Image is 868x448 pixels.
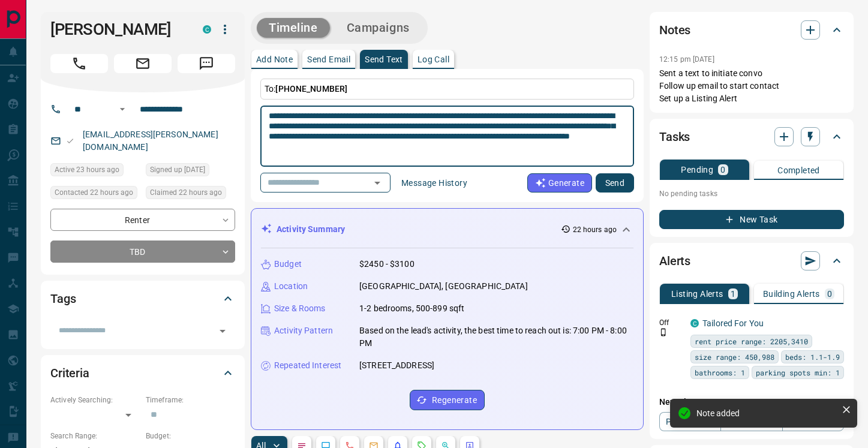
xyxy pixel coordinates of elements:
div: Tags [50,284,235,313]
p: Repeated Interest [274,359,341,372]
p: Search Range: [50,431,140,441]
p: Send Email [307,55,350,64]
p: Budget [274,258,302,270]
div: Thu Aug 14 2025 [50,163,140,180]
svg: Push Notification Only [659,328,668,336]
button: New Task [659,210,844,229]
h2: Notes [659,20,690,40]
button: Send [596,173,634,193]
p: Building Alerts [763,290,820,298]
button: Campaigns [335,18,422,38]
p: Activity Pattern [274,324,333,337]
p: Log Call [418,55,449,64]
p: 0 [720,166,725,174]
p: Budget: [146,431,235,441]
h2: Alerts [659,251,690,270]
p: New Alert: [659,396,844,408]
h2: Tags [50,289,76,308]
div: condos.ca [690,319,699,327]
p: Activity Summary [277,223,345,236]
button: Open [115,102,130,116]
p: 0 [827,290,832,298]
div: Notes [659,16,844,44]
p: Sent a text to initiate convo Follow up email to start contact Set up a Listing Alert [659,67,844,105]
p: $2450 - $3100 [359,258,415,270]
h2: Tasks [659,127,690,146]
span: Contacted 22 hours ago [55,187,133,199]
p: 1-2 bedrooms, 500-899 sqft [359,302,464,315]
span: Claimed 22 hours ago [150,187,222,199]
span: Active 23 hours ago [55,164,119,176]
button: Generate [527,173,592,193]
p: Add Note [256,55,293,64]
button: Timeline [257,18,330,38]
h2: Criteria [50,363,89,383]
div: Note added [696,408,837,418]
div: Alerts [659,246,844,275]
p: Off [659,317,683,328]
p: Send Text [365,55,403,64]
p: 22 hours ago [573,224,617,235]
span: bathrooms: 1 [695,366,745,378]
div: condos.ca [203,25,211,34]
p: Timeframe: [146,395,235,405]
span: size range: 450,988 [695,351,774,363]
div: Tue Aug 08 2023 [146,163,235,180]
button: Open [214,323,231,339]
h1: [PERSON_NAME] [50,20,185,39]
div: Activity Summary22 hours ago [261,218,633,240]
a: Tailored For You [702,318,764,328]
svg: Email Valid [66,137,74,145]
a: [EMAIL_ADDRESS][PERSON_NAME][DOMAIN_NAME] [83,130,218,152]
p: 1 [731,290,735,298]
p: Pending [681,166,713,174]
p: Location [274,280,308,293]
span: rent price range: 2205,3410 [695,335,808,347]
div: Renter [50,209,235,231]
span: beds: 1.1-1.9 [785,351,840,363]
p: [GEOGRAPHIC_DATA], [GEOGRAPHIC_DATA] [359,280,528,293]
span: Email [114,54,172,73]
div: Thu Aug 14 2025 [146,186,235,203]
p: Actively Searching: [50,395,140,405]
p: Based on the lead's activity, the best time to reach out is: 7:00 PM - 8:00 PM [359,324,633,350]
span: Call [50,54,108,73]
div: TBD [50,240,235,263]
p: Completed [777,166,820,175]
p: No pending tasks [659,185,844,203]
button: Open [369,175,386,191]
p: Listing Alerts [671,290,723,298]
div: Tasks [659,122,844,151]
p: Size & Rooms [274,302,326,315]
div: Thu Aug 14 2025 [50,186,140,203]
span: Message [178,54,235,73]
a: Property [659,412,721,431]
button: Message History [394,173,474,193]
span: parking spots min: 1 [756,366,840,378]
span: Signed up [DATE] [150,164,205,176]
p: 12:15 pm [DATE] [659,55,714,64]
p: To: [260,79,634,100]
button: Regenerate [410,390,485,410]
p: [STREET_ADDRESS] [359,359,434,372]
span: [PHONE_NUMBER] [275,84,347,94]
div: Criteria [50,359,235,387]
